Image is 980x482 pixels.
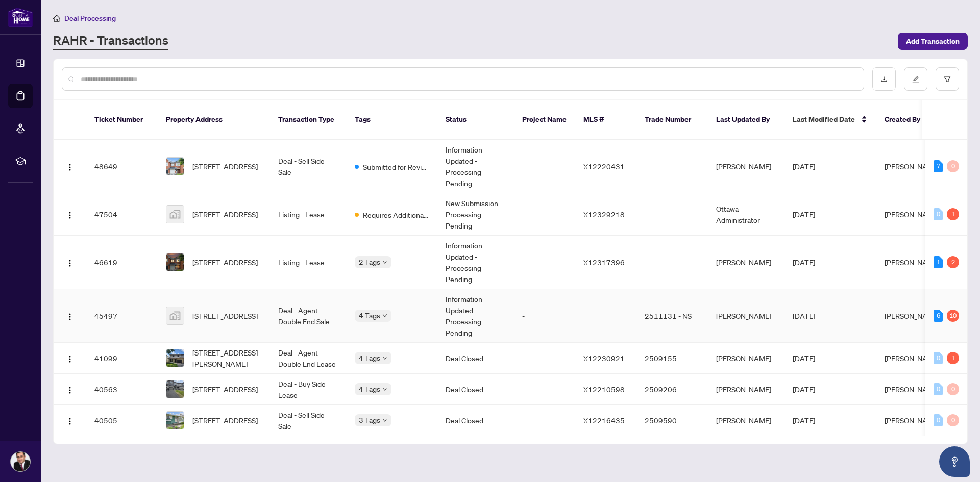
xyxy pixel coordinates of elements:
[359,383,380,395] span: 4 Tags
[382,313,387,318] span: down
[8,8,33,27] img: logo
[270,405,347,436] td: Deal - Sell Side Sale
[885,353,940,363] span: [PERSON_NAME]
[636,100,708,140] th: Trade Number
[514,405,575,436] td: -
[382,387,387,392] span: down
[66,163,74,171] img: Logo
[785,100,876,140] th: Last Modified Date
[62,206,78,222] button: Logo
[939,446,970,477] button: Open asap
[708,100,785,140] th: Last Updated By
[880,75,888,83] span: download
[437,236,514,289] td: Information Updated - Processing Pending
[11,452,30,471] img: Profile Icon
[86,193,158,236] td: 47504
[270,236,347,289] td: Listing - Lease
[270,193,347,236] td: Listing - Lease
[947,383,959,395] div: 0
[708,193,785,236] td: Ottawa Administrator
[793,353,815,363] span: [DATE]
[270,100,347,140] th: Transaction Type
[636,140,708,193] td: -
[166,253,184,271] img: thumbnail-img
[934,414,943,426] div: 0
[583,258,625,267] span: X12317396
[636,236,708,289] td: -
[575,100,636,140] th: MLS #
[514,100,575,140] th: Project Name
[86,405,158,436] td: 40505
[382,418,387,423] span: down
[192,310,258,321] span: [STREET_ADDRESS]
[934,256,943,268] div: 1
[166,412,184,429] img: thumbnail-img
[363,161,429,172] span: Submitted for Review
[514,236,575,289] td: -
[912,75,919,83] span: edit
[872,67,896,91] button: download
[437,140,514,193] td: Information Updated - Processing Pending
[708,289,785,343] td: [PERSON_NAME]
[382,356,387,361] span: down
[437,193,514,236] td: New Submission - Processing Pending
[66,417,74,425] img: Logo
[437,405,514,436] td: Deal Closed
[62,381,78,397] button: Logo
[514,289,575,343] td: -
[62,350,78,366] button: Logo
[708,405,785,436] td: [PERSON_NAME]
[514,140,575,193] td: -
[876,100,938,140] th: Created By
[66,211,74,219] img: Logo
[947,160,959,172] div: 0
[708,140,785,193] td: [PERSON_NAME]
[947,414,959,426] div: 0
[636,405,708,436] td: 2509590
[62,308,78,324] button: Logo
[53,15,60,22] span: home
[906,33,960,49] span: Add Transaction
[583,353,625,363] span: X12230921
[885,311,940,320] span: [PERSON_NAME]
[885,258,940,267] span: [PERSON_NAME]
[86,100,158,140] th: Ticket Number
[708,374,785,405] td: [PERSON_NAME]
[934,208,943,220] div: 0
[359,352,380,364] span: 4 Tags
[347,100,437,140] th: Tags
[437,289,514,343] td: Information Updated - Processing Pending
[166,349,184,367] img: thumbnail-img
[66,386,74,394] img: Logo
[437,374,514,405] td: Deal Closed
[583,385,625,394] span: X12210598
[904,67,927,91] button: edit
[898,33,968,50] button: Add Transaction
[166,380,184,398] img: thumbnail-img
[86,343,158,374] td: 41099
[514,343,575,374] td: -
[64,14,116,23] span: Deal Processing
[192,209,258,220] span: [STREET_ADDRESS]
[62,254,78,270] button: Logo
[158,100,270,140] th: Property Address
[514,374,575,405] td: -
[86,140,158,193] td: 48649
[192,415,258,426] span: [STREET_ADDRESS]
[192,347,262,369] span: [STREET_ADDRESS][PERSON_NAME]
[934,160,943,172] div: 7
[382,260,387,265] span: down
[885,210,940,219] span: [PERSON_NAME]
[62,412,78,428] button: Logo
[793,114,855,125] span: Last Modified Date
[947,352,959,364] div: 1
[793,416,815,425] span: [DATE]
[885,162,940,171] span: [PERSON_NAME]
[66,259,74,267] img: Logo
[934,352,943,364] div: 0
[947,208,959,220] div: 1
[636,343,708,374] td: 2509155
[62,158,78,174] button: Logo
[708,343,785,374] td: [PERSON_NAME]
[885,385,940,394] span: [PERSON_NAME]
